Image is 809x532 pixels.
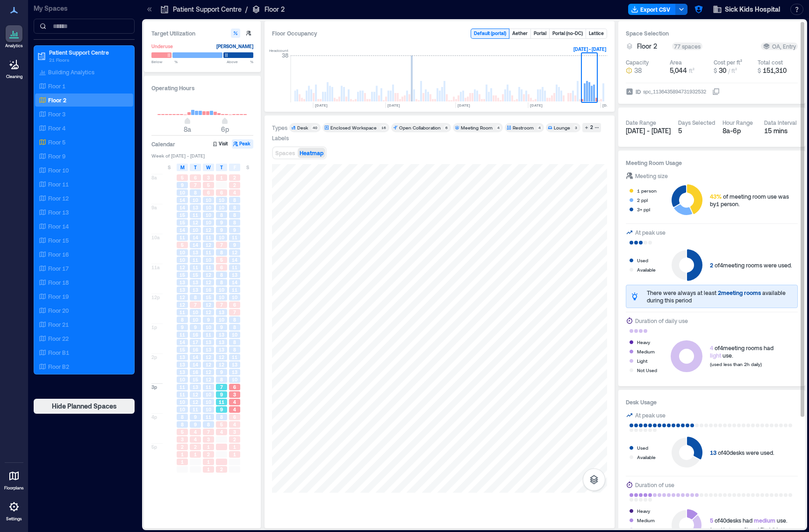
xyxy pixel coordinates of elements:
span: 2p [151,354,157,360]
span: 151,310 [763,66,787,74]
span: Week of [DATE] - [DATE] [151,152,253,159]
span: 14 [179,339,185,345]
span: 8 [233,197,236,203]
span: 3 [207,174,210,181]
span: 4 [710,345,713,351]
p: Floor 18 [48,279,69,286]
span: 13 [206,346,211,353]
span: 8 [233,204,236,211]
div: Meeting Room [461,124,493,131]
p: Floor B1 [48,349,69,356]
text: [DATE] [387,103,400,108]
div: Light [637,356,647,366]
button: Floor 2 [637,42,668,51]
span: 13 [219,346,224,353]
span: 8a [151,174,157,181]
span: 12 [206,361,211,368]
button: IDspc_1136435894731932532 [712,88,720,95]
span: 12 [206,309,211,316]
p: Floor 22 [48,335,69,342]
p: Floor 14 [48,223,69,230]
span: 10 [193,309,198,316]
span: 8a [184,125,191,133]
div: Area [670,58,682,66]
p: Floor 2 [265,5,285,14]
span: 13 [179,287,185,293]
div: of 4 meeting rooms had use. [710,344,773,359]
span: 15 [193,376,198,383]
span: 15 [179,212,185,218]
span: 15 [193,272,198,278]
span: 11 [193,257,198,263]
div: 6 [444,125,449,130]
span: 12p [151,294,160,301]
p: 21 Floors [49,56,128,64]
span: 13 [232,272,237,278]
span: S [246,164,249,171]
span: 14 [193,234,198,241]
span: 38 [634,66,642,75]
span: 11 [179,309,185,316]
div: [PERSON_NAME] [216,42,253,51]
span: 10 [206,324,211,331]
span: 16 [206,287,211,293]
p: Floor 1 [48,82,65,90]
span: 5 [181,174,184,181]
span: 11 [232,287,237,293]
span: 14 [179,197,185,203]
span: 6 [233,384,236,390]
span: Floor 2 [637,42,657,51]
a: Settings [3,496,25,525]
button: Sick Kids Hospital [710,2,783,17]
span: 8 [233,346,236,353]
span: Heatmap [300,150,323,156]
span: 13 [179,354,185,360]
span: 8 [233,212,236,218]
span: W [206,164,211,171]
span: 14 [179,204,185,211]
span: 14 [232,257,237,263]
p: Floor 17 [48,265,69,272]
span: 12 [179,302,185,308]
span: 8 [194,189,197,196]
div: 15 mins [764,126,798,136]
span: 10 [193,197,198,203]
span: ID [636,87,641,96]
span: 13 [193,204,198,211]
span: 7 [220,384,223,390]
button: Default (portal) [471,29,509,38]
span: 1p [151,324,157,331]
div: Restroom [513,124,534,131]
span: 11 [232,264,237,271]
span: 6 [194,174,197,181]
div: of meeting room use was by 1 person . [710,193,798,208]
span: 13 [193,279,198,286]
span: 2 meeting rooms [718,289,761,296]
span: 14 [179,227,185,233]
span: 11 [206,234,211,241]
span: 8 [220,272,223,278]
p: My Spaces [34,4,135,13]
div: 4 [537,125,542,130]
span: 9 [233,242,236,248]
p: Floor 20 [48,307,69,314]
span: 2 [233,174,236,181]
span: 16 [193,346,198,353]
div: Date Range [626,119,656,126]
span: 10 [232,294,237,301]
span: 11 [193,212,198,218]
span: 11 [206,331,211,338]
span: 12 [193,219,198,226]
span: 13 [232,361,237,368]
span: 11 [232,234,237,241]
span: M [180,164,185,171]
p: Floor 10 [48,166,69,174]
button: Aether [509,29,530,38]
p: Floor 15 [48,237,69,244]
span: 12 [179,294,185,301]
span: F [234,164,236,171]
div: Not Used [637,366,657,375]
span: 11 [193,264,198,271]
span: 2 [233,182,236,188]
span: 13 [206,339,211,345]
